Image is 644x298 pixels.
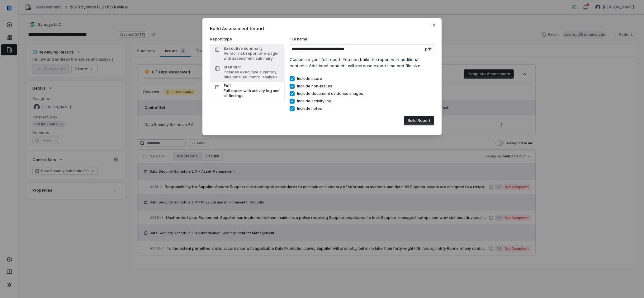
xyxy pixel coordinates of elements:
[404,116,434,125] button: Build Report
[224,51,281,61] div: Vendor risk report one-pager with assessment summary
[224,65,281,70] div: Standard
[297,76,322,81] span: Include score
[290,57,434,74] div: Customize your full report. You can build the report with additional contents. Additional content...
[290,84,295,89] button: Include non-issues
[297,91,363,96] span: Include document evidence images
[297,106,322,111] span: Include notes
[224,46,281,51] div: Executive summary
[210,37,285,42] label: Report type
[424,47,432,52] span: .pdf
[297,84,332,89] span: Include non-issues
[290,91,295,96] button: Include document evidence images
[224,88,281,98] div: Full report with activity log and all findings
[290,76,295,81] button: Include score
[224,70,281,80] div: Includes executive summary, plus detailed control analysis
[290,37,434,54] label: File name
[290,99,295,104] button: Include activity log
[210,25,434,32] span: Build Assessment Report
[224,83,281,88] div: Full
[290,44,434,54] input: File name.pdf
[290,106,295,111] button: Include notes
[297,99,331,104] span: Include activity log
